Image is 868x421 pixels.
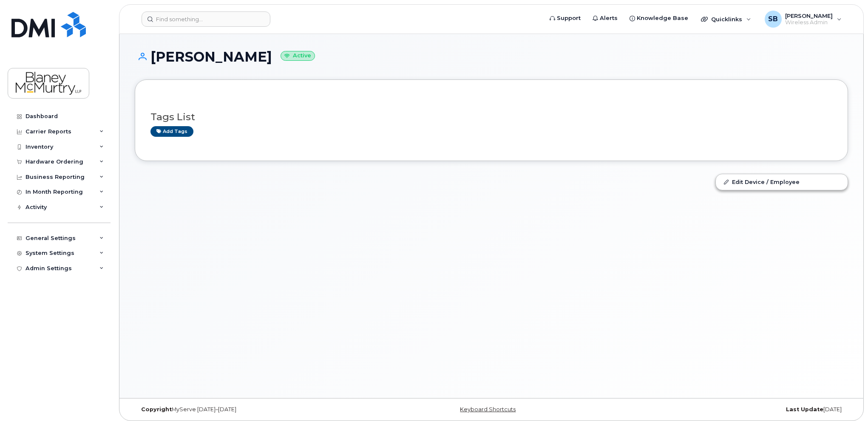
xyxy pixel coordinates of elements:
[150,126,193,137] a: Add tags
[135,406,372,413] div: MyServe [DATE]–[DATE]
[150,112,832,122] h3: Tags List
[786,406,823,413] strong: Last Update
[141,406,172,413] strong: Copyright
[135,49,848,64] h1: [PERSON_NAME]
[610,406,848,413] div: [DATE]
[460,406,516,413] a: Keyboard Shortcuts
[281,51,315,61] small: Active
[716,174,848,189] a: Edit Device / Employee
